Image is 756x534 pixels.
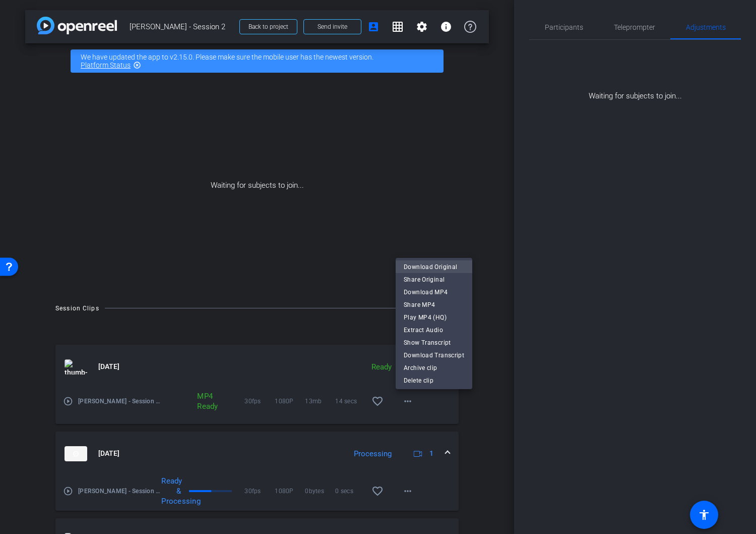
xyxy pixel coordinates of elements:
span: Share MP4 [404,299,464,311]
span: Show Transcript [404,337,464,349]
span: Archive clip [404,362,464,374]
span: Download MP4 [404,286,464,298]
span: Download Transcript [404,349,464,361]
span: Share Original [404,274,464,286]
span: Delete clip [404,375,464,387]
span: Play MP4 (HQ) [404,311,464,324]
span: Download Original [404,261,464,273]
span: Extract Audio [404,324,464,336]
